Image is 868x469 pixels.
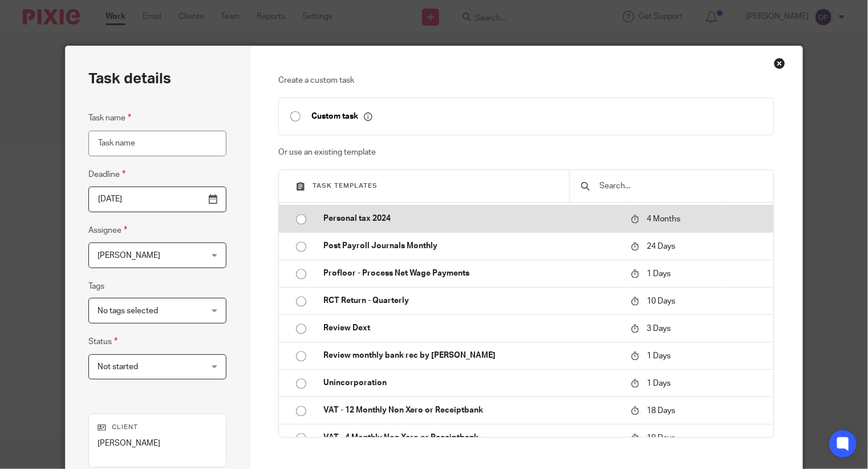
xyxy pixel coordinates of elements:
p: Review Dext [323,322,619,334]
input: Pick a date [88,187,226,212]
input: Task name [88,131,226,156]
span: [PERSON_NAME] [98,252,160,260]
label: Assignee [88,224,127,237]
span: 4 Months [647,215,680,223]
span: 1 Days [647,351,671,359]
p: Client [98,423,217,432]
span: 3 Days [647,324,671,332]
p: VAT - 12 Monthly Non Xero or Receiptbank [323,405,619,416]
span: Not started [98,363,138,371]
label: Tags [88,281,104,292]
span: 1 Days [647,379,671,387]
p: Personal tax 2024 [323,213,619,224]
span: 18 Days [647,406,675,414]
span: 10 Days [647,297,675,305]
p: Review monthly bank rec by [PERSON_NAME] [323,350,619,361]
span: No tags selected [98,307,158,315]
h2: Task details [88,69,171,88]
span: 18 Days [647,434,675,442]
p: RCT Return - Quarterly [323,295,619,306]
div: Close this dialog window [774,58,785,69]
p: Unincorporation [323,377,619,389]
span: 1 Days [647,269,671,277]
input: Search... [598,180,761,192]
span: Task templates [313,183,378,189]
p: Profloor - Process Net Wage Payments [323,268,619,279]
p: Create a custom task [278,75,774,86]
label: Status [88,335,117,348]
p: VAT - 4 Monthly Non Xero or Receiptbank [323,432,619,443]
p: Custom task [311,111,372,122]
p: Post Payroll Journals Monthly [323,240,619,252]
label: Deadline [88,168,125,181]
label: Task name [88,111,131,124]
span: 24 Days [647,242,675,250]
p: [PERSON_NAME] [98,438,217,449]
p: Or use an existing template [278,147,774,158]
